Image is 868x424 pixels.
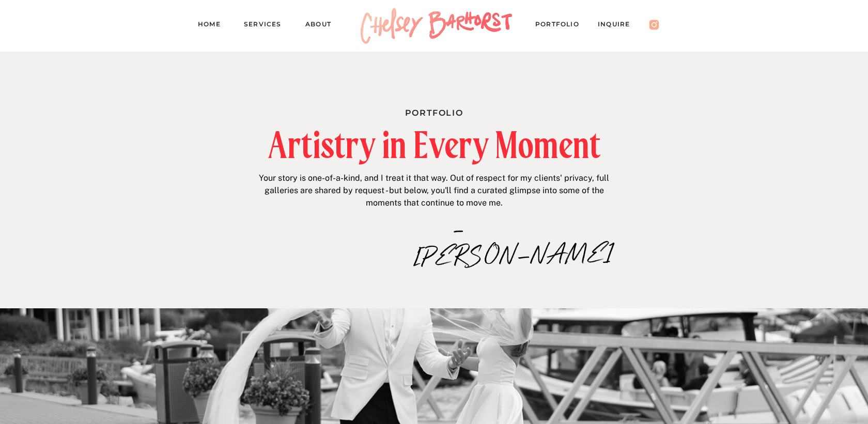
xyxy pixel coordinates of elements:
[535,19,589,33] a: PORTFOLIO
[414,218,504,240] p: –[PERSON_NAME]
[244,19,290,33] a: Services
[598,19,640,33] a: Inquire
[324,106,544,117] h1: Portfolio
[198,19,229,33] a: Home
[255,172,613,212] p: Your story is one-of-a-kind, and I treat it that way. Out of respect for my clients' privacy, ful...
[213,127,656,163] h2: Artistry in Every Moment
[305,19,341,33] a: About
